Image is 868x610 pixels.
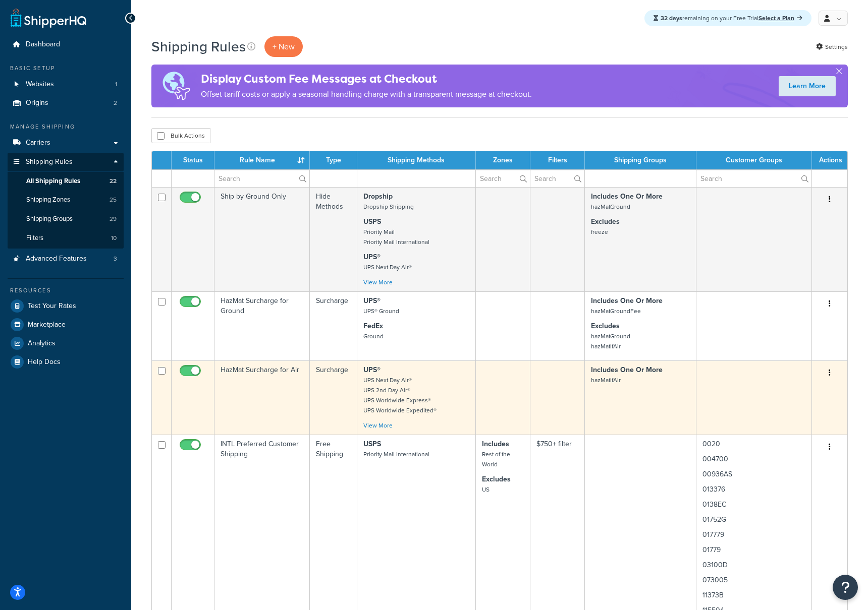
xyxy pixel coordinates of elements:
[702,469,805,479] p: 00936AS
[110,177,117,186] span: 22
[363,252,381,262] strong: UPS®
[264,36,303,57] p: + New
[702,560,805,570] p: 03100D
[8,134,124,152] a: Carriers
[696,151,812,169] th: Customer Groups
[363,263,412,272] small: UPS Next Day Air®
[702,454,805,464] p: 004700
[363,321,383,331] strong: FedEx
[591,191,663,202] strong: Includes One Or More
[363,421,393,430] a: View More
[8,353,124,371] a: Help Docs
[591,216,620,227] strong: Excludes
[26,255,87,263] span: Advanced Features
[363,332,384,341] small: Ground
[28,358,61,367] span: Help Docs
[26,40,60,49] span: Dashboard
[644,10,811,26] div: remaining on your Free Trial
[8,64,124,73] div: Basic Setup
[363,227,429,247] small: Priority Mail Priority Mail International
[482,439,509,449] strong: Includes
[8,94,124,112] li: Origins
[8,316,124,334] a: Marketplace
[585,151,696,169] th: Shipping Groups
[482,474,511,484] strong: Excludes
[8,250,124,268] a: Advanced Features 3
[363,295,381,306] strong: UPS®
[530,151,585,169] th: Filters
[310,151,357,169] th: Type
[661,14,682,23] strong: 32 days
[476,151,530,169] th: Zones
[8,172,124,191] a: All Shipping Rules 22
[8,210,124,228] a: Shipping Groups 29
[8,297,124,315] a: Test Your Rates
[8,75,124,94] li: Websites
[26,177,80,186] span: All Shipping Rules
[357,151,476,169] th: Shipping Methods
[110,215,117,223] span: 29
[111,234,117,242] span: 10
[363,278,393,287] a: View More
[115,80,117,89] span: 1
[172,151,214,169] th: Status
[779,76,836,96] a: Learn More
[591,376,621,385] small: hazMatIfAir
[816,40,848,54] a: Settings
[8,210,124,228] li: Shipping Groups
[8,229,124,248] li: Filters
[8,35,124,54] a: Dashboard
[214,151,310,169] th: Rule Name : activate to sort column ascending
[11,8,86,28] a: ShipperHQ Home
[8,191,124,209] li: Shipping Zones
[28,302,76,311] span: Test Your Rates
[702,500,805,510] p: 0138EC
[8,191,124,209] a: Shipping Zones 25
[591,307,641,316] small: hazMatGroundFee
[530,170,584,187] input: Search
[8,94,124,112] a: Origins 2
[114,99,117,107] span: 2
[363,191,393,202] strong: Dropship
[363,202,414,211] small: Dropship Shipping
[812,151,847,169] th: Actions
[26,196,70,204] span: Shipping Zones
[151,65,201,107] img: duties-banner-06bc72dcb5fe05cb3f9472aba00be2ae8eb53ab6f0d8bb03d382ba314ac3c341.png
[482,485,490,494] small: US
[8,334,124,352] a: Analytics
[702,484,805,495] p: 013376
[201,71,532,87] h4: Display Custom Fee Messages at Checkout
[26,80,54,89] span: Websites
[702,575,805,585] p: 073005
[8,153,124,171] a: Shipping Rules
[8,75,124,94] a: Websites 1
[702,590,805,600] p: 11373B
[310,187,357,291] td: Hide Methods
[214,187,310,291] td: Ship by Ground Only
[833,575,858,600] button: Open Resource Center
[702,515,805,525] p: 01752G
[26,215,73,223] span: Shipping Groups
[482,450,510,469] small: Rest of the World
[8,123,124,131] div: Manage Shipping
[26,158,73,166] span: Shipping Rules
[110,196,117,204] span: 25
[8,250,124,268] li: Advanced Features
[591,332,630,351] small: hazMatGround hazMatIfAir
[363,450,429,459] small: Priority Mail International
[363,439,381,449] strong: USPS
[758,14,802,23] a: Select a Plan
[363,364,381,375] strong: UPS®
[26,99,48,107] span: Origins
[591,364,663,375] strong: Includes One Or More
[696,170,811,187] input: Search
[151,128,210,143] button: Bulk Actions
[214,170,309,187] input: Search
[214,360,310,435] td: HazMat Surcharge for Air
[26,234,43,242] span: Filters
[26,139,50,147] span: Carriers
